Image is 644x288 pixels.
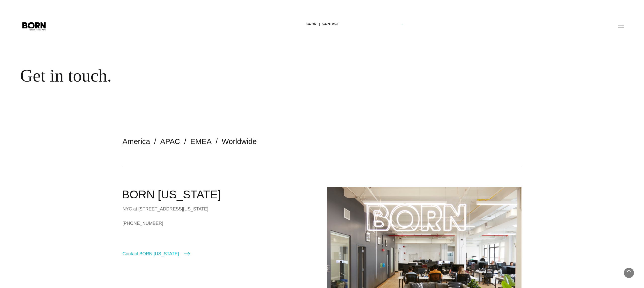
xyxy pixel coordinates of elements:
[222,137,257,146] a: Worldwide
[123,205,317,213] div: NYC at [STREET_ADDRESS][US_STATE]
[160,137,180,146] a: APAC
[123,220,317,227] a: [PHONE_NUMBER]
[122,187,317,202] h2: BORN [US_STATE]
[306,20,316,28] a: BORN
[190,137,212,146] a: EMEA
[123,250,190,257] a: Contact BORN [US_STATE]
[20,65,307,86] div: Get in touch.
[323,20,339,28] a: Contact
[123,137,150,146] a: America
[624,268,634,278] button: Back to Top
[615,21,627,31] button: Open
